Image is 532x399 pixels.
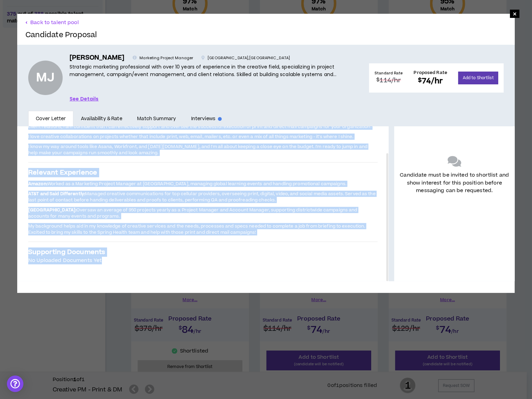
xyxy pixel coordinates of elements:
[130,111,184,127] a: Match Summary
[28,257,378,264] div: No Uploaded Documents Yet
[28,207,357,219] span: Oversaw an average of 950 projects yearly as a Project Manager and Account Manager, supporting di...
[7,376,23,392] div: Open Intercom Messenger
[28,134,354,140] span: I love creative collaborations on projects whether that include print, web, email, mailers, etc. ...
[414,76,448,86] h2: 74 /hr
[28,248,378,257] h3: Supporting Documents
[48,181,346,187] span: Worked as a Marketing Project Manager at [GEOGRAPHIC_DATA], managing global learning events and h...
[414,70,448,76] h4: Proposed Rate
[36,72,54,83] div: MJ
[28,191,85,197] strong: AT&T and Said Differently:
[375,71,403,76] h4: Standard Rate
[70,95,99,103] a: See Details
[70,53,124,63] h5: [PERSON_NAME]
[28,207,76,213] strong: [GEOGRAPHIC_DATA]:
[28,223,365,235] span: My background helps aid in my knowledge of creative services and the needs, processes and specs n...
[28,111,73,127] a: Cover Letter
[380,76,401,85] span: 114 /hr
[28,168,378,177] h3: Relevant Experience
[513,10,517,18] span: ×
[400,171,509,195] p: Candidate must be invited to shortlist and show interest for this position before messaging can b...
[28,144,367,156] span: I know my way around tools like Asana, Workfront, and [DATE][DOMAIN_NAME], and I'm all about keep...
[25,19,79,26] button: Back to talent pool
[133,55,193,61] p: Marketing Project Manager
[25,31,97,39] h2: Candidate Proposal
[28,61,63,95] div: Melonee J.
[70,63,358,78] p: Strategic marketing professional with over 10 years of experience in the creative field, speciali...
[73,111,129,127] a: Availability & Rate
[376,76,379,83] sup: $
[28,181,48,187] strong: Amazon:
[184,111,229,127] a: Interviews
[458,72,498,84] button: Add to Shortlist
[201,55,290,61] p: [GEOGRAPHIC_DATA] , [GEOGRAPHIC_DATA]
[418,76,422,84] sup: $
[28,191,376,203] span: Managed creative communications for top cellular providers, overseeing print, digital, video, and...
